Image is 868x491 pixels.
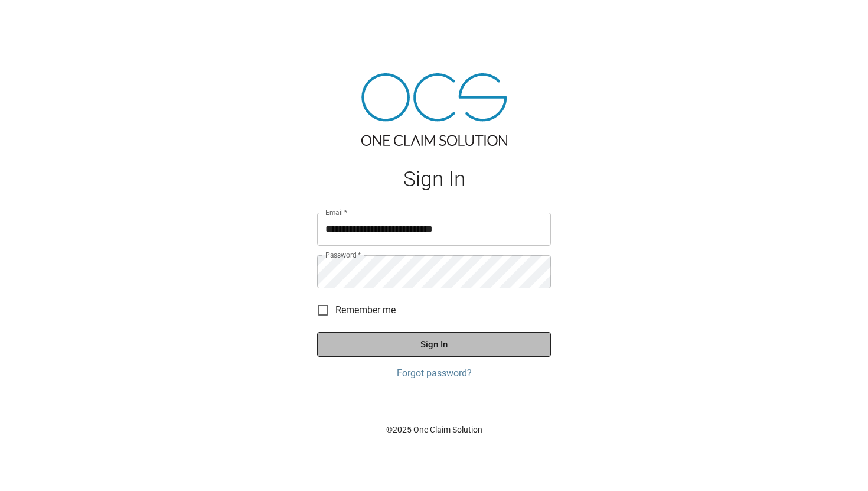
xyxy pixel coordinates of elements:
[14,7,61,31] img: ocs-logo-white-transparent.png
[325,207,348,217] label: Email
[325,250,361,260] label: Password
[317,332,551,357] button: Sign In
[317,167,551,191] h1: Sign In
[317,366,551,381] a: Forgot password?
[361,73,507,146] img: ocs-logo-tra.png
[335,303,396,317] span: Remember me
[317,424,551,435] p: © 2025 One Claim Solution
